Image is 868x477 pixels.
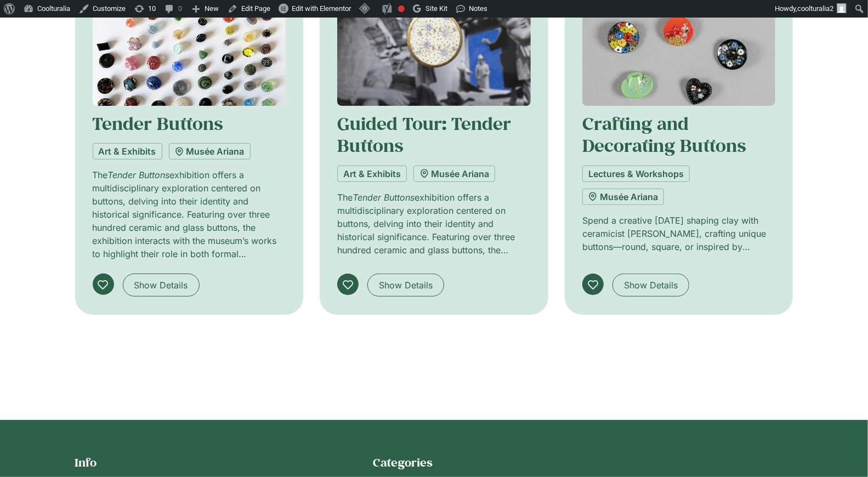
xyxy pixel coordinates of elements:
em: Tender Buttons [353,192,415,203]
p: The exhibition offers a multidisciplinary exploration centered on buttons, delving into their ide... [337,191,531,257]
a: Musée Ariana [582,189,664,205]
a: Tender Buttons [93,112,224,135]
a: Show Details [123,274,200,297]
span: Show Details [134,279,188,292]
a: Show Details [612,274,689,297]
p: The exhibition offers a multidisciplinary exploration centered on buttons, delving into their ide... [93,168,286,260]
span: Show Details [379,279,433,292]
span: Site Kit [426,4,447,13]
a: Musée Ariana [169,143,251,160]
a: Art & Exhibits [337,166,407,182]
a: Guided Tour: Tender Buttons [337,112,511,157]
span: coolturalia2 [797,4,833,13]
a: Lectures & Workshops [582,166,690,182]
div: Needs improvement [398,5,405,12]
h2: Info [75,455,355,470]
a: Art & Exhibits [93,143,162,160]
a: Crafting and Decorating Buttons [582,112,746,157]
p: Spend a creative [DATE] shaping clay with ceramicist [PERSON_NAME], crafting unique buttons—round... [582,214,776,253]
span: Show Details [624,279,678,292]
a: Show Details [367,274,444,297]
h2: Categories [373,455,793,470]
a: Musée Ariana [413,166,495,182]
span: Edit with Elementor [292,4,351,13]
em: Tender Buttons [108,169,170,180]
